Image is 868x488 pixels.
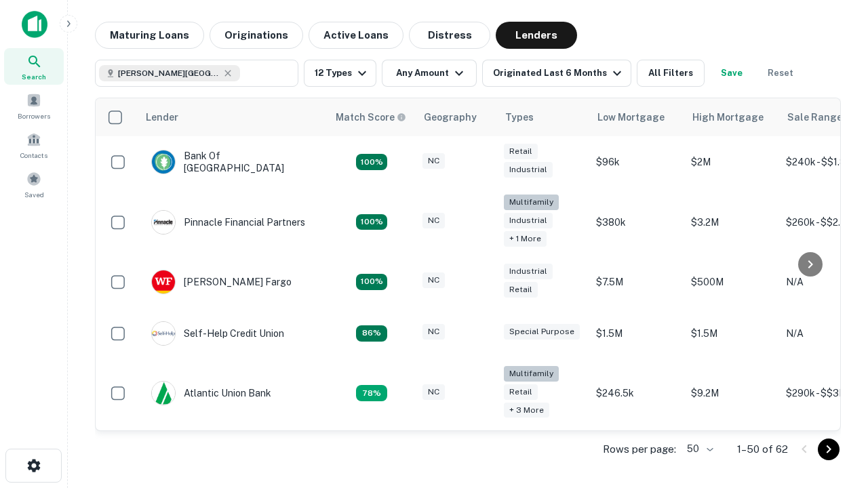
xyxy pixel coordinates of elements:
[152,382,175,405] img: picture
[20,150,47,161] span: Contacts
[422,153,445,169] div: NC
[151,270,292,294] div: [PERSON_NAME] Fargo
[356,325,387,342] div: Matching Properties: 11, hasApolloMatch: undefined
[603,441,676,457] p: Rows per page:
[138,98,328,136] th: Lender
[684,98,779,136] th: High Mortgage
[18,110,50,121] span: Borrowers
[589,308,684,359] td: $1.5M
[684,359,779,428] td: $9.2M
[356,214,387,230] div: Matching Properties: 23, hasApolloMatch: undefined
[504,324,580,340] div: Special Purpose
[210,22,303,49] button: Originations
[304,60,376,87] button: 12 Types
[497,98,589,136] th: Types
[422,324,445,340] div: NC
[504,144,538,159] div: Retail
[422,213,445,228] div: NC
[684,308,779,359] td: $1.5M
[22,71,46,82] span: Search
[4,48,64,85] a: Search
[328,98,416,136] th: Capitalize uses an advanced AI algorithm to match your search with the best lender. The match sco...
[684,136,779,188] td: $2M
[4,87,64,124] a: Borrowers
[597,109,665,125] div: Low Mortgage
[151,210,305,235] div: Pinnacle Financial Partners
[692,109,764,125] div: High Mortgage
[496,22,577,49] button: Lenders
[759,60,802,87] button: Reset
[4,127,64,163] a: Contacts
[152,270,175,293] img: picture
[505,109,534,125] div: Types
[737,441,788,457] p: 1–50 of 62
[152,322,175,345] img: picture
[152,211,175,234] img: picture
[504,366,559,382] div: Multifamily
[422,272,445,288] div: NC
[684,188,779,256] td: $3.2M
[493,65,625,81] div: Originated Last 6 Months
[710,60,753,87] button: Save your search to get updates of matches that match your search criteria.
[818,439,840,460] button: Go to next page
[504,403,549,418] div: + 3 more
[336,110,403,125] h6: Match Score
[482,60,631,87] button: Originated Last 6 Months
[146,109,178,125] div: Lender
[682,439,715,459] div: 50
[504,282,538,298] div: Retail
[684,256,779,308] td: $500M
[382,60,477,87] button: Any Amount
[309,22,403,49] button: Active Loans
[151,381,271,405] div: Atlantic Union Bank
[589,98,684,136] th: Low Mortgage
[787,109,842,125] div: Sale Range
[356,274,387,290] div: Matching Properties: 14, hasApolloMatch: undefined
[504,384,538,400] div: Retail
[151,321,284,346] div: Self-help Credit Union
[356,385,387,401] div: Matching Properties: 10, hasApolloMatch: undefined
[504,195,559,210] div: Multifamily
[504,213,553,228] div: Industrial
[416,98,497,136] th: Geography
[504,162,553,178] div: Industrial
[589,256,684,308] td: $7.5M
[589,359,684,428] td: $246.5k
[504,231,547,247] div: + 1 more
[504,264,553,279] div: Industrial
[409,22,490,49] button: Distress
[800,336,868,401] iframe: Chat Widget
[95,22,204,49] button: Maturing Loans
[589,136,684,188] td: $96k
[422,384,445,400] div: NC
[24,189,44,200] span: Saved
[356,154,387,170] div: Matching Properties: 14, hasApolloMatch: undefined
[589,188,684,256] td: $380k
[152,150,175,174] img: picture
[118,67,220,79] span: [PERSON_NAME][GEOGRAPHIC_DATA], [GEOGRAPHIC_DATA]
[336,110,406,125] div: Capitalize uses an advanced AI algorithm to match your search with the best lender. The match sco...
[4,166,64,203] a: Saved
[424,109,477,125] div: Geography
[22,11,47,38] img: capitalize-icon.png
[637,60,705,87] button: All Filters
[151,150,314,174] div: Bank Of [GEOGRAPHIC_DATA]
